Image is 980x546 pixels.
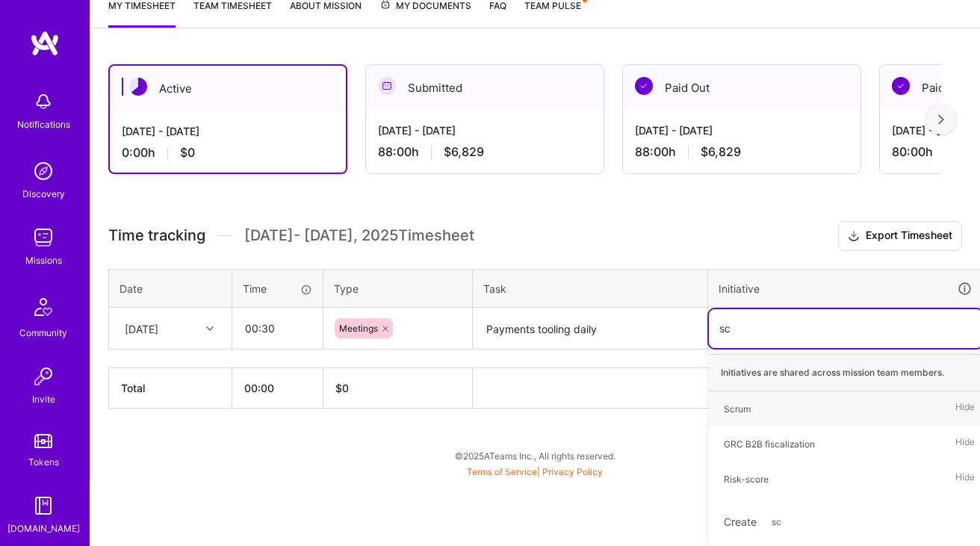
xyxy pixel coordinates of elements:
[542,466,603,477] a: Privacy Policy
[206,325,214,332] i: icon Chevron
[122,145,334,161] div: 0:00 h
[444,144,484,160] span: $6,829
[28,491,58,521] img: guide book
[955,399,975,419] span: Hide
[635,122,849,138] div: [DATE] - [DATE]
[122,123,334,139] div: [DATE] - [DATE]
[19,325,67,341] div: Community
[32,391,55,407] div: Invite
[129,78,147,96] img: Active
[467,466,537,477] a: Terms of Service
[90,437,980,474] div: © 2025 ATeams Inc., All rights reserved.
[110,66,346,111] div: Active
[938,114,944,125] img: right
[848,229,860,244] i: icon Download
[724,436,815,452] div: GRC B2B fiscalization
[28,87,58,117] img: bell
[233,308,322,348] input: HH:MM
[719,280,973,297] div: Initiative
[28,362,58,391] img: Invite
[955,434,975,454] span: Hide
[716,504,975,539] div: Create
[243,281,312,297] div: Time
[378,122,592,138] div: [DATE] - [DATE]
[467,466,603,477] span: |
[17,117,70,132] div: Notifications
[323,269,473,308] th: Type
[366,65,604,111] div: Submitted
[28,223,58,252] img: teamwork
[724,401,751,417] div: Scrum
[955,469,975,489] span: Hide
[7,521,80,536] div: [DOMAIN_NAME]
[109,368,232,409] th: Total
[378,144,592,160] div: 88:00 h
[838,221,962,251] button: Export Timesheet
[474,309,706,349] textarea: Payments tooling daily
[892,77,910,95] img: Paid Out
[635,144,849,160] div: 88:00 h
[724,471,769,487] div: Risk-score
[28,454,59,470] div: Tokens
[30,30,60,57] img: logo
[339,323,378,334] span: Meetings
[335,382,349,394] span: $ 0
[34,434,52,448] img: tokens
[701,144,741,160] span: $6,829
[108,226,205,245] span: Time tracking
[378,77,396,95] img: Submitted
[623,65,860,111] div: Paid Out
[28,156,58,186] img: discovery
[232,368,323,409] th: 00:00
[125,320,158,336] div: [DATE]
[25,289,61,325] img: Community
[109,269,232,308] th: Date
[22,186,65,202] div: Discovery
[635,77,653,95] img: Paid Out
[244,226,474,245] span: [DATE] - [DATE] , 2025 Timesheet
[25,252,62,268] div: Missions
[473,269,708,308] th: Task
[764,512,789,532] span: sc
[180,145,195,161] span: $0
